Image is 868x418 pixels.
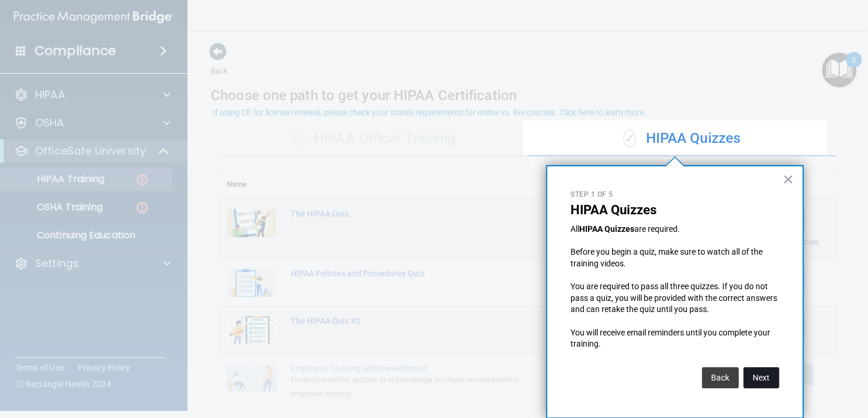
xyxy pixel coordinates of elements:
[570,327,779,350] p: You will receive email reminders until you complete your training.
[782,170,794,189] button: Close
[570,203,779,218] p: HIPAA Quizzes
[579,224,634,234] strong: HIPAA Quizzes
[570,190,779,200] p: Step 1 of 5
[623,129,636,147] span: ✓
[634,224,680,234] span: are required.
[702,367,739,388] button: Back
[743,367,779,388] button: Next
[809,352,854,397] iframe: Drift Widget Chat Controller
[528,121,836,156] div: HIPAA Quizzes
[570,246,779,269] p: Before you begin a quiz, make sure to watch all of the training videos.
[570,224,579,234] span: All
[570,281,779,316] p: You are required to pass all three quizzes. If you do not pass a quiz, you will be provided with ...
